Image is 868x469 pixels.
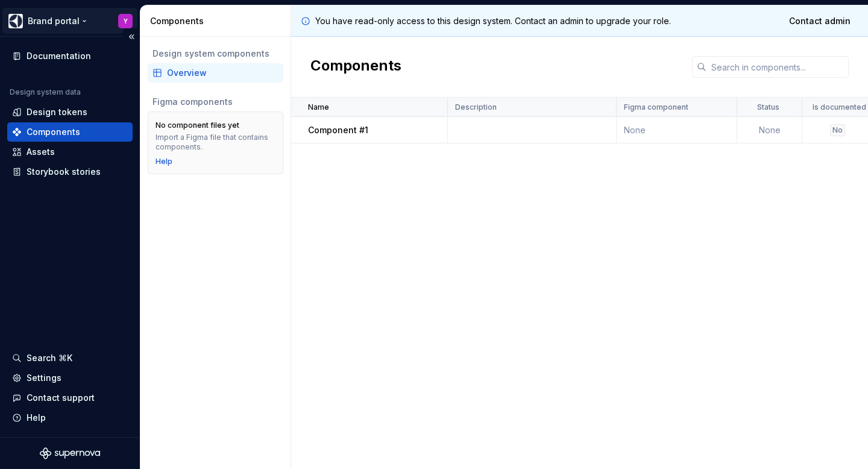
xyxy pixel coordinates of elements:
[27,166,101,178] div: Storybook stories
[153,96,278,108] div: Figma components
[27,352,72,364] div: Search ⌘K
[148,63,283,83] a: Overview
[813,102,866,112] p: Is documented
[153,48,278,60] div: Design system components
[624,102,688,112] p: Figma component
[830,124,845,136] div: No
[27,392,95,404] div: Contact support
[7,142,133,162] a: Assets
[7,388,133,408] button: Contact support
[7,46,133,66] a: Documentation
[27,126,80,138] div: Components
[310,56,401,78] h2: Components
[40,447,100,459] svg: Supernova Logo
[308,102,329,112] p: Name
[7,348,133,368] button: Search ⌘K
[124,16,128,26] div: Y
[27,146,55,158] div: Assets
[167,67,278,79] div: Overview
[737,117,802,143] td: None
[2,8,137,34] button: Brand portalY
[308,124,368,136] p: Component #1
[757,102,779,112] p: Status
[27,372,61,384] div: Settings
[27,50,91,62] div: Documentation
[27,412,46,424] div: Help
[156,133,275,152] div: Import a Figma file that contains components.
[156,121,239,130] div: No component files yet
[315,15,671,27] p: You have read-only access to this design system. Contact an admin to upgrade your role.
[455,102,497,112] p: Description
[617,117,737,143] td: None
[781,10,858,32] a: Contact admin
[8,14,23,28] img: 1131f18f-9b94-42a4-847a-eabb54481545.png
[156,157,172,166] a: Help
[10,87,81,97] div: Design system data
[789,15,851,27] span: Contact admin
[7,162,133,181] a: Storybook stories
[28,15,80,27] div: Brand portal
[27,106,87,118] div: Design tokens
[150,15,286,27] div: Components
[123,28,140,45] button: Collapse sidebar
[706,56,849,78] input: Search in components...
[7,102,133,122] a: Design tokens
[7,122,133,142] a: Components
[7,408,133,427] button: Help
[7,368,133,388] a: Settings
